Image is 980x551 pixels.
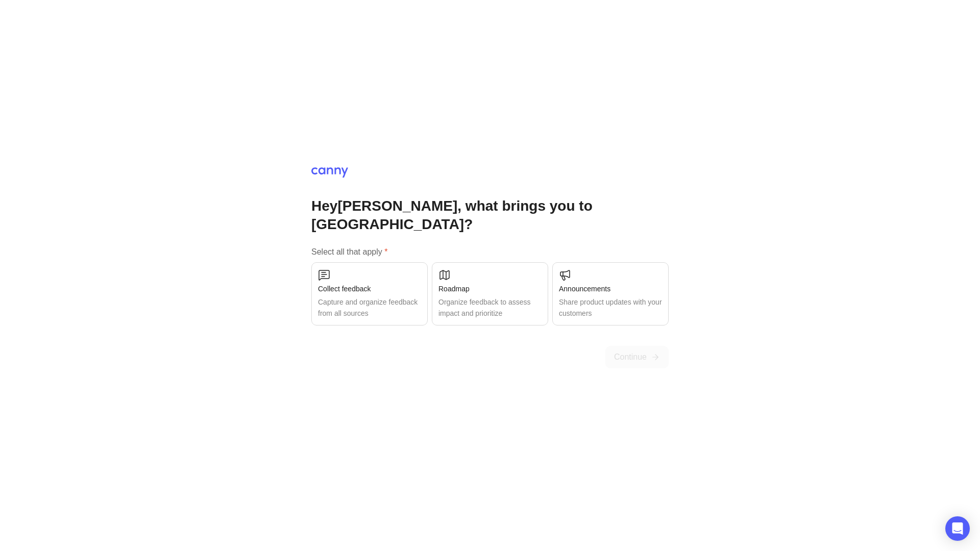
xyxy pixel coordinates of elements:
div: Capture and organize feedback from all sources [318,296,421,319]
label: Select all that apply [311,246,669,258]
div: Open Intercom Messenger [945,516,970,541]
div: Collect feedback [318,283,421,294]
h1: Hey [PERSON_NAME] , what brings you to [GEOGRAPHIC_DATA]? [311,197,669,234]
div: Roadmap [438,283,542,294]
div: Share product updates with your customers [559,296,662,319]
button: Collect feedbackCapture and organize feedback from all sources [311,262,428,325]
div: Organize feedback to assess impact and prioritize [438,296,542,319]
img: Canny Home [311,167,348,178]
button: AnnouncementsShare product updates with your customers [552,262,669,325]
button: RoadmapOrganize feedback to assess impact and prioritize [432,262,548,325]
div: Announcements [559,283,662,294]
